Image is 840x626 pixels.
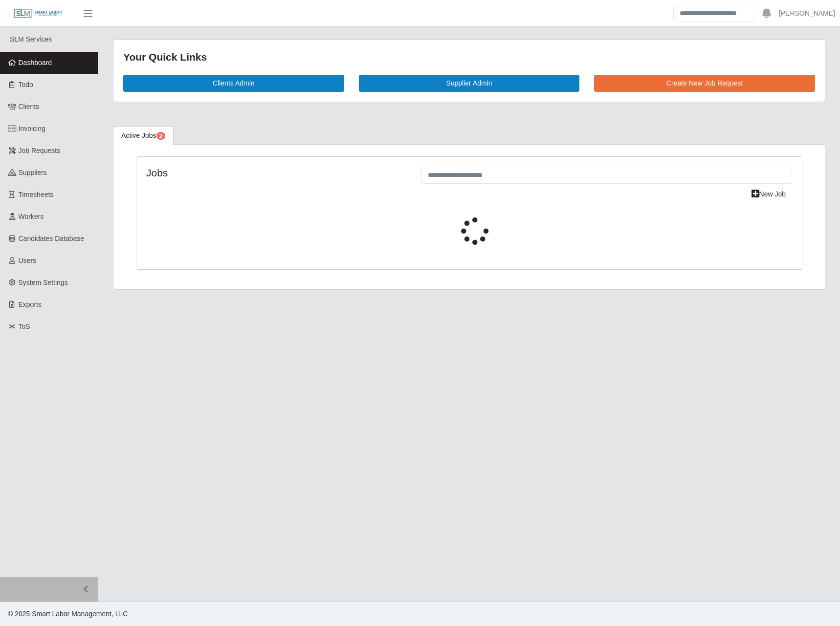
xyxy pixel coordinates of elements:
[19,169,47,176] span: Suppliers
[14,8,63,19] img: SLM Logo
[8,610,128,618] span: © 2025 Smart Labor Management, LLC
[19,279,68,286] span: System Settings
[156,132,165,140] span: Pending Jobs
[779,8,835,19] a: [PERSON_NAME]
[19,301,42,308] span: Exports
[10,35,52,43] span: SLM Services
[19,213,44,220] span: Workers
[19,103,40,110] span: Clients
[19,257,37,264] span: Users
[19,191,54,198] span: Timesheets
[113,126,174,145] a: Active Jobs
[19,147,61,154] span: Job Requests
[123,75,344,92] a: Clients Admin
[19,125,45,132] span: Invoicing
[146,167,407,179] h4: Jobs
[19,323,30,330] span: ToS
[594,75,815,92] a: Create New Job Request
[745,186,792,203] a: New Job
[123,49,815,65] div: Your Quick Links
[19,81,33,88] span: Todo
[19,235,85,242] span: Candidates Database
[19,59,52,66] span: Dashboard
[673,5,754,22] input: Search
[359,75,580,92] a: Supplier Admin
